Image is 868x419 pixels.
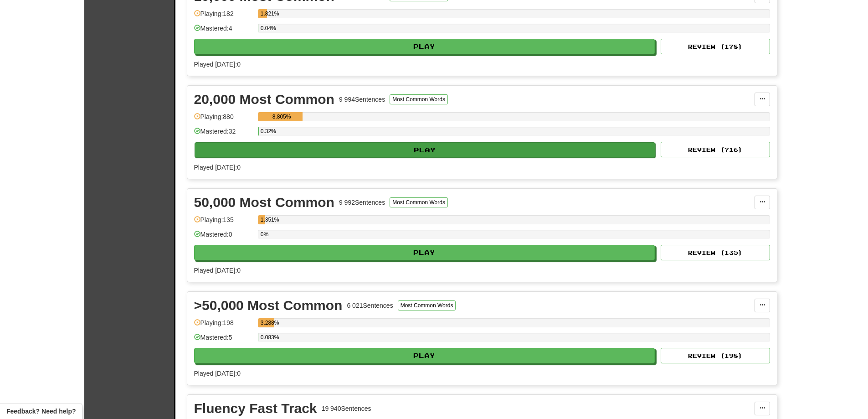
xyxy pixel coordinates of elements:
div: 3.288% [261,318,275,327]
button: Most Common Words [390,197,448,207]
button: Play [195,142,656,158]
span: Played [DATE]: 0 [194,61,241,68]
div: 20,000 Most Common [194,93,334,106]
div: 19 940 Sentences [322,404,371,413]
div: Mastered: 32 [194,127,253,142]
button: Review (178) [661,39,770,54]
div: Playing: 135 [194,215,253,230]
div: Playing: 198 [194,318,253,333]
div: 8.805% [261,112,303,121]
button: Most Common Words [390,94,448,104]
div: Playing: 182 [194,9,253,24]
span: Played [DATE]: 0 [194,267,241,274]
button: Review (135) [661,245,770,260]
div: >50,000 Most Common [194,299,343,312]
div: 1.351% [261,215,265,224]
span: Played [DATE]: 0 [194,370,241,377]
button: Review (198) [661,348,770,363]
button: Play [194,348,655,363]
button: Review (716) [661,142,770,157]
button: Most Common Words [398,300,456,310]
div: 1.821% [261,9,267,18]
span: Open feedback widget [6,407,76,416]
button: Play [194,245,655,260]
span: Played [DATE]: 0 [194,164,241,171]
div: Fluency Fast Track [194,402,317,415]
div: Mastered: 5 [194,333,253,348]
div: Mastered: 0 [194,230,253,245]
button: Play [194,39,655,54]
div: 9 992 Sentences [339,198,385,207]
div: Mastered: 4 [194,24,253,39]
div: 6 021 Sentences [347,301,393,310]
div: Playing: 880 [194,112,253,127]
div: 9 994 Sentences [339,95,385,104]
div: 50,000 Most Common [194,196,334,209]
